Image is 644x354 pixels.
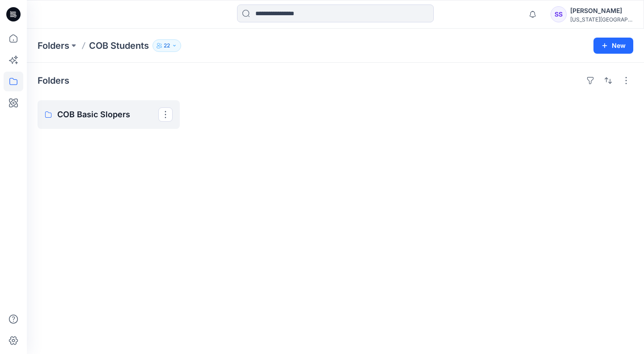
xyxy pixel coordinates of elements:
div: SS [551,6,567,22]
h4: Folders [38,75,69,86]
div: [PERSON_NAME] [570,5,633,16]
div: [US_STATE][GEOGRAPHIC_DATA]... [570,16,633,23]
p: COB Students [89,39,149,52]
button: 22 [153,39,181,52]
p: 22 [164,41,170,51]
a: Folders [38,39,69,52]
button: New [593,38,633,54]
p: COB Basic Slopers [57,108,158,121]
a: COB Basic Slopers [38,100,180,129]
